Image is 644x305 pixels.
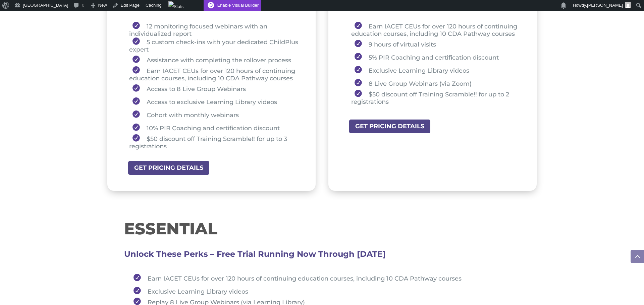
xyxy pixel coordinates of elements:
[351,22,520,37] li: Earn IACET CEUs for over 120 hours of continuing education courses, including 10 CDA Pathway courses
[130,285,520,298] li: Exclusive Learning Library videos
[351,37,520,51] li: 9 hours of virtual visits
[351,64,520,77] li: Exclusive Learning Library videos
[124,221,520,240] h1: ESSENTIAL
[129,37,299,53] li: 5 custom check-ins with your dedicated ChildPlus expert
[148,275,462,282] span: Earn IACET CEUs for over 120 hours of continuing education courses, including 10 CDA Pathway courses
[348,119,431,134] a: GET PRICING DETAILS
[168,1,184,12] img: Views over 48 hours. Click for more Jetpack Stats.
[129,82,299,95] li: Access to 8 Live Group Webinars
[127,160,210,175] a: GET PRICING DETAILS
[351,51,520,64] li: 5% PIR Coaching and certification discount
[129,66,299,82] li: Earn IACET CEUs for over 120 hours of continuing education courses, including 10 CDA Pathway courses
[129,22,299,37] li: 12 monitoring focused webinars with an individualized report
[129,108,299,121] li: Cohort with monthly webinars
[129,121,299,134] li: 10% PIR Coaching and certification discount
[351,77,520,90] li: 8 Live Group Webinars (via Zoom)
[534,233,644,305] iframe: Chat Widget
[351,90,520,105] li: $50 discount off Training Scramble!! for up to 2 registrations
[129,95,299,108] li: Access to exclusive Learning Library videos
[587,3,623,8] span: [PERSON_NAME]
[129,53,299,66] li: Assistance with completing the rollover process
[129,134,299,150] li: $50 discount off Training Scramble!! for up to 3 registrations
[124,254,520,257] h3: Unlock These Perks – Free Trial Running Now Through [DATE]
